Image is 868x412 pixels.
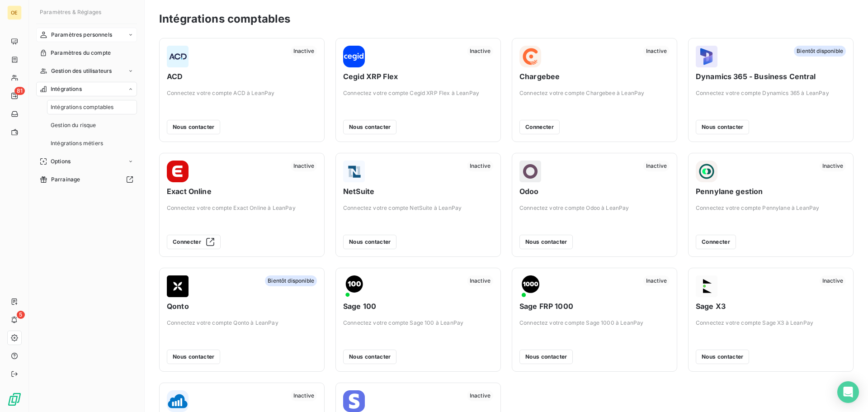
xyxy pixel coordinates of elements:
span: Bientôt disponible [794,46,846,57]
a: Paramètres du compte [36,46,137,60]
div: OE [7,5,22,20]
img: Cegid XRP Flex logo [343,46,365,67]
img: Dynamics 365 - Business Central logo [696,46,717,67]
span: Inactive [291,46,317,57]
span: Connectez votre compte Sage 1000 à LeanPay [519,319,670,327]
span: Inactive [467,275,493,286]
img: Chargebee logo [519,46,541,67]
button: Nous contacter [519,235,573,249]
button: Connecter [696,235,736,249]
span: 81 [14,87,25,95]
span: Sage X3 [696,301,846,312]
img: Sage FRP 1000 logo [519,275,541,297]
img: Sage X3 logo [696,275,717,297]
span: Inactive [820,161,846,171]
button: Nous contacter [167,350,220,364]
img: Odoo logo [519,161,541,182]
span: Paramètres personnels [51,31,112,39]
span: Paramètres & Réglages [40,9,101,15]
span: Intégrations [51,85,82,93]
span: Options [51,157,71,166]
h3: Intégrations comptables [159,11,290,27]
span: Inactive [643,275,670,286]
span: Connectez votre compte Qonto à LeanPay [167,319,317,327]
img: Sellsy logo [167,390,189,412]
span: Connectez votre compte Chargebee à LeanPay [519,89,670,97]
span: Inactive [467,390,493,401]
span: Connectez votre compte Odoo à LeanPay [519,204,670,212]
button: Nous contacter [696,350,749,364]
button: Nous contacter [519,350,573,364]
img: Stripe Billing logo [343,390,365,412]
span: Connectez votre compte Dynamics 365 à LeanPay [696,89,846,97]
span: Connectez votre compte Sage X3 à LeanPay [696,319,846,327]
img: NetSuite logo [343,161,365,182]
img: Pennylane gestion logo [696,161,717,182]
span: Connectez votre compte NetSuite à LeanPay [343,204,493,212]
span: Inactive [820,275,846,286]
span: Connectez votre compte Cegid XRP Flex à LeanPay [343,89,493,97]
span: Chargebee [519,71,670,82]
span: Inactive [291,161,317,171]
span: Paramètres du compte [51,49,111,57]
img: Qonto logo [167,275,189,297]
span: Exact Online [167,186,317,197]
span: Pennylane gestion [696,186,846,197]
img: Exact Online logo [167,161,189,182]
img: ACD logo [167,46,189,67]
span: Qonto [167,301,317,312]
a: Intégrations métiers [47,136,137,151]
span: Intégrations métiers [51,139,103,147]
span: Sage 100 [343,301,493,312]
span: NetSuite [343,186,493,197]
span: Sage FRP 1000 [519,301,670,312]
a: Parrainage [36,172,137,187]
span: Connectez votre compte Sage 100 à LeanPay [343,319,493,327]
button: Nous contacter [696,120,749,134]
span: Inactive [643,161,670,171]
div: Open Intercom Messenger [837,381,859,403]
span: Intégrations comptables [51,103,113,111]
span: Gestion des utilisateurs [51,67,112,75]
span: Inactive [467,161,493,171]
button: Nous contacter [343,235,396,249]
span: Dynamics 365 - Business Central [696,71,846,82]
span: Bientôt disponible [265,275,317,286]
img: Sage 100 logo [343,275,365,297]
span: 5 [17,311,25,319]
span: Cegid XRP Flex [343,71,493,82]
span: Parrainage [51,175,80,184]
span: Connectez votre compte Pennylane à LeanPay [696,204,846,212]
button: Nous contacter [343,120,396,134]
button: Connecter [519,120,560,134]
span: Inactive [291,390,317,401]
img: Logo LeanPay [7,392,22,407]
button: Nous contacter [167,120,220,134]
span: ACD [167,71,317,82]
button: Nous contacter [343,350,396,364]
a: Intégrations comptables [47,100,137,114]
button: Connecter [167,235,221,249]
span: Connectez votre compte Exact Online à LeanPay [167,204,317,212]
span: Connectez votre compte ACD à LeanPay [167,89,317,97]
span: Inactive [643,46,670,57]
span: Inactive [467,46,493,57]
span: Odoo [519,186,670,197]
a: Gestion du risque [47,118,137,133]
span: Gestion du risque [51,121,96,129]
